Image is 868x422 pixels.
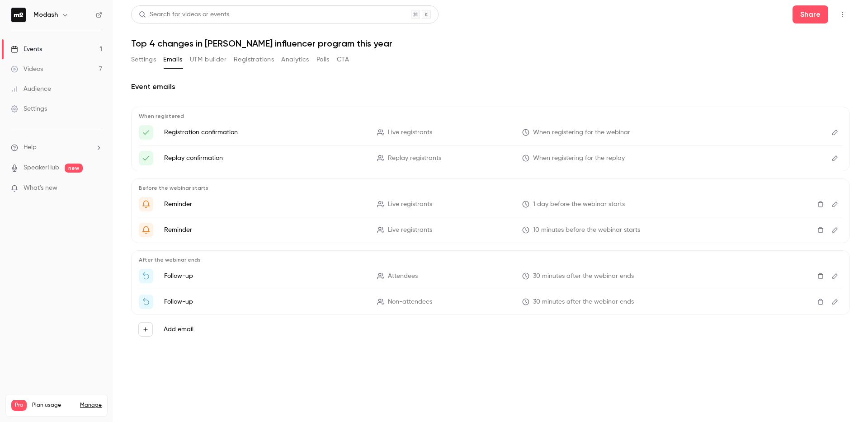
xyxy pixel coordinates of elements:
[65,164,83,173] span: new
[139,197,842,211] li: Get Ready for '{{ event_name }}' tomorrow!
[139,269,842,283] li: Thanks for attending {{ event_name }}
[813,197,828,211] button: Delete
[131,52,156,67] button: Settings
[234,52,274,67] button: Registrations
[11,400,27,411] span: Pro
[163,52,182,67] button: Emails
[131,81,850,92] h2: Event emails
[190,52,226,67] button: UTM builder
[533,128,630,137] span: When registering for the webinar
[533,200,625,209] span: 1 day before the webinar starts
[11,84,51,94] div: Audience
[793,5,828,23] button: Share
[139,151,842,165] li: Here's your access link to {{ event_name }}!
[164,128,366,137] p: Registration confirmation
[33,10,58,19] h6: Modash
[388,225,432,235] span: Live registrants
[24,163,59,173] a: SpeakerHub
[91,184,102,192] iframe: Noticeable Trigger
[533,297,634,307] span: 30 minutes after the webinar ends
[11,143,102,152] li: help-dropdown-opener
[388,154,441,163] span: Replay registrants
[139,295,842,309] li: Watch the replay of {{ event_name }}
[11,45,42,54] div: Events
[533,272,634,281] span: 30 minutes after the webinar ends
[813,269,828,283] button: Delete
[139,256,842,263] p: After the webinar ends
[281,52,309,67] button: Analytics
[11,8,26,22] img: Modash
[388,128,432,137] span: Live registrants
[139,184,842,192] p: Before the webinar starts
[388,200,432,209] span: Live registrants
[11,104,47,113] div: Settings
[388,297,432,307] span: Non-attendees
[828,125,842,140] button: Edit
[24,183,57,193] span: What's new
[813,223,828,237] button: Delete
[139,223,842,237] li: {{ event_name }} is about to go live
[533,154,625,163] span: When registering for the replay
[32,402,75,409] span: Plan usage
[164,225,366,234] p: Reminder
[828,223,842,237] button: Edit
[828,151,842,165] button: Edit
[164,154,366,163] p: Replay confirmation
[388,272,418,281] span: Attendees
[164,297,366,306] p: Follow-up
[139,10,229,19] div: Search for videos or events
[828,197,842,211] button: Edit
[24,143,37,152] span: Help
[316,52,330,67] button: Polls
[11,65,43,74] div: Videos
[813,295,828,309] button: Delete
[131,38,850,49] h1: Top 4 changes in [PERSON_NAME] influencer program this year
[828,295,842,309] button: Edit
[533,225,640,235] span: 10 minutes before the webinar starts
[164,272,366,281] p: Follow-up
[337,52,349,67] button: CTA
[164,325,193,334] label: Add email
[828,269,842,283] button: Edit
[164,200,366,209] p: Reminder
[139,125,842,140] li: Here's your access link to {{ event_name }}!
[139,113,842,120] p: When registered
[80,402,102,409] a: Manage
